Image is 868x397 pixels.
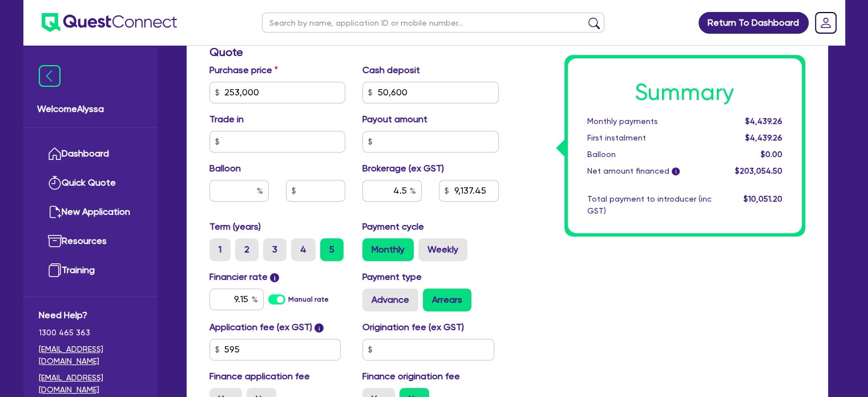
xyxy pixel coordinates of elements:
[320,238,344,261] label: 5
[418,238,467,261] label: Weekly
[745,117,782,126] span: $4,439.26
[362,220,424,234] label: Payment cycle
[362,113,427,126] label: Payout amount
[209,238,231,261] label: 1
[587,79,782,106] h1: Summary
[209,113,244,126] label: Trade in
[288,294,329,304] label: Manual rate
[39,139,142,169] a: Dashboard
[39,308,142,322] span: Need Help?
[760,150,782,159] span: $0.00
[314,323,324,332] span: i
[579,132,720,144] div: First instalment
[48,205,62,219] img: new-application
[209,45,499,59] h3: Quote
[672,168,680,176] span: i
[39,256,142,285] a: Training
[262,13,604,33] input: Search by name, application ID or mobile number...
[39,327,142,339] span: 1300 465 363
[39,198,142,227] a: New Application
[209,220,261,234] label: Term (years)
[209,162,241,175] label: Balloon
[39,65,60,87] img: icon-menu-close
[39,169,142,198] a: Quick Quote
[734,166,782,175] span: $203,054.50
[579,149,720,161] div: Balloon
[423,288,471,311] label: Arrears
[362,288,418,311] label: Advance
[235,238,259,261] label: 2
[362,162,444,175] label: Brokerage (ex GST)
[579,165,720,177] div: Net amount financed
[362,238,414,261] label: Monthly
[270,273,279,282] span: i
[362,63,420,77] label: Cash deposit
[209,320,312,334] label: Application fee (ex GST)
[39,343,142,367] a: [EMAIL_ADDRESS][DOMAIN_NAME]
[209,270,280,284] label: Financier rate
[362,270,422,284] label: Payment type
[362,370,460,383] label: Finance origination fee
[263,238,286,261] label: 3
[42,13,177,32] img: quest-connect-logo-blue
[209,63,278,77] label: Purchase price
[209,370,310,383] label: Finance application fee
[291,238,316,261] label: 4
[699,12,809,34] a: Return To Dashboard
[37,102,144,116] span: Welcome Alyssa
[362,320,464,334] label: Origination fee (ex GST)
[39,372,142,396] a: [EMAIL_ADDRESS][DOMAIN_NAME]
[579,193,720,217] div: Total payment to introducer (inc GST)
[48,263,62,277] img: training
[745,133,782,142] span: $4,439.26
[48,234,62,248] img: resources
[39,227,142,256] a: Resources
[579,115,720,127] div: Monthly payments
[743,194,782,203] span: $10,051.20
[48,176,62,190] img: quick-quote
[811,8,841,38] a: Dropdown toggle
